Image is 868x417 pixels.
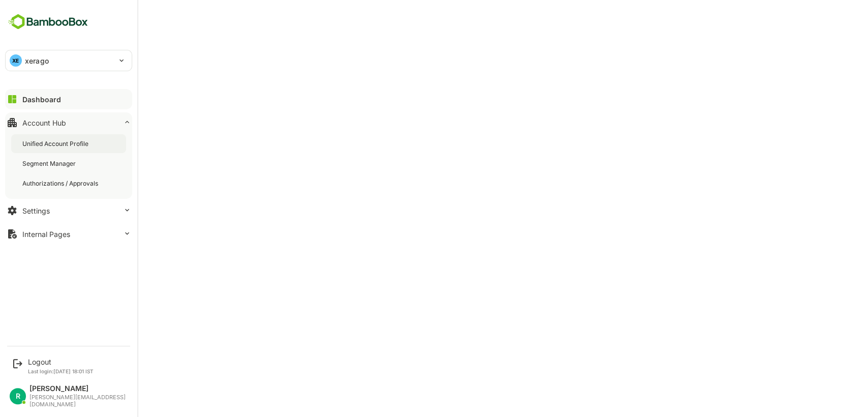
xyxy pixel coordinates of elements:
div: Segment Manager [22,159,78,168]
div: Logout [28,358,94,366]
div: [PERSON_NAME][EMAIL_ADDRESS][DOMAIN_NAME] [29,394,127,408]
div: R [10,388,26,404]
div: Internal Pages [22,230,70,239]
div: [PERSON_NAME] [29,384,127,393]
div: XE [10,54,22,67]
div: Dashboard [22,95,61,104]
div: Account Hub [22,118,66,127]
button: Internal Pages [5,224,132,244]
div: XExerago [6,50,132,71]
div: Unified Account Profile [22,139,91,148]
div: Settings [22,206,50,215]
p: Last login: [DATE] 18:01 IST [28,368,94,374]
button: Settings [5,200,132,221]
button: Account Hub [5,112,132,133]
p: xerago [25,55,49,66]
img: BambooboxFullLogoMark.5f36c76dfaba33ec1ec1367b70bb1252.svg [5,12,91,32]
button: Dashboard [5,89,132,109]
div: Authorizations / Approvals [22,179,100,188]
